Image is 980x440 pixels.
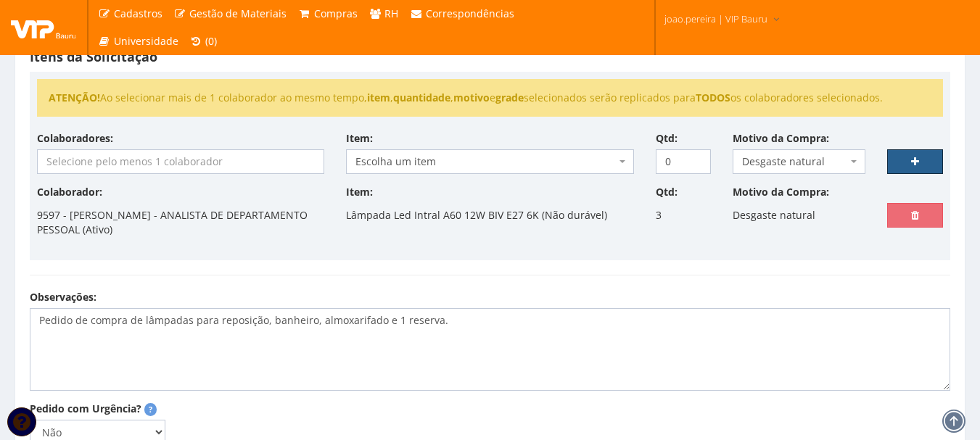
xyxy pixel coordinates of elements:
[11,17,76,38] img: logo
[656,131,678,146] label: Qtd:
[733,203,815,228] p: Desgaste natural
[30,402,141,416] label: Pedido com Urgência?
[733,149,865,174] span: Desgaste natural
[733,131,829,146] label: Motivo da Compra:
[184,28,223,55] a: (0)
[114,34,178,48] span: Universidade
[656,203,662,228] p: 3
[495,91,524,104] strong: grade
[346,131,373,146] label: Item:
[205,34,217,48] span: (0)
[30,48,157,65] strong: Itens da Solicitação
[189,7,287,20] span: Gestão de Materiais
[37,203,324,242] p: 9597 - [PERSON_NAME] - ANALISTA DE DEPARTAMENTO PESSOAL (Ativo)
[346,149,633,174] span: Escolha um item
[114,7,162,20] span: Cadastros
[37,131,113,146] label: Colaboradores:
[49,91,931,105] li: Ao selecionar mais de 1 colaborador ao mesmo tempo, , , e selecionados serão replicados para os c...
[314,7,358,20] span: Compras
[92,28,184,55] a: Universidade
[346,203,607,228] p: Lâmpada Led Intral A60 12W BIV E27 6K (Não durável)
[664,12,767,26] span: joao.pereira | VIP Bauru
[742,154,847,169] span: Desgaste natural
[384,7,398,20] span: RH
[367,91,390,104] strong: item
[346,185,373,199] label: Item:
[696,91,730,104] strong: TODOS
[355,154,615,169] span: Escolha um item
[38,150,324,173] input: Selecione pelo menos 1 colaborador
[49,91,100,104] strong: ATENÇÃO!
[144,403,157,416] span: Pedidos marcados como urgentes serão destacados com uma tarja vermelha e terão seu motivo de urgê...
[453,91,490,104] strong: motivo
[149,404,152,415] strong: ?
[426,7,514,20] span: Correspondências
[393,91,450,104] strong: quantidade
[30,290,96,304] label: Observações:
[656,185,678,199] label: Qtd:
[37,185,102,199] label: Colaborador:
[733,185,829,199] label: Motivo da Compra:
